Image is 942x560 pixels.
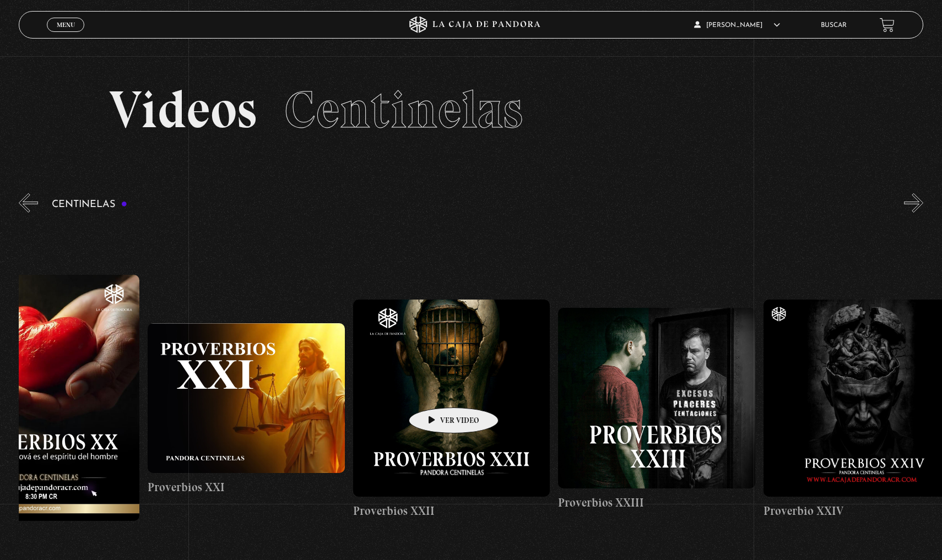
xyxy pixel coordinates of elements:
[57,21,75,28] span: Menu
[19,193,38,213] button: Previous
[52,199,127,210] h3: Centinelas
[353,502,550,520] h4: Proverbios XXII
[821,22,847,29] a: Buscar
[284,78,523,141] span: Centinelas
[109,84,832,136] h2: Videos
[880,18,895,32] a: View your shopping cart
[904,193,923,213] button: Next
[148,479,344,496] h4: Proverbios XXI
[694,22,780,29] span: [PERSON_NAME]
[53,31,79,39] span: Cerrar
[558,494,755,512] h4: Proverbios XXIII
